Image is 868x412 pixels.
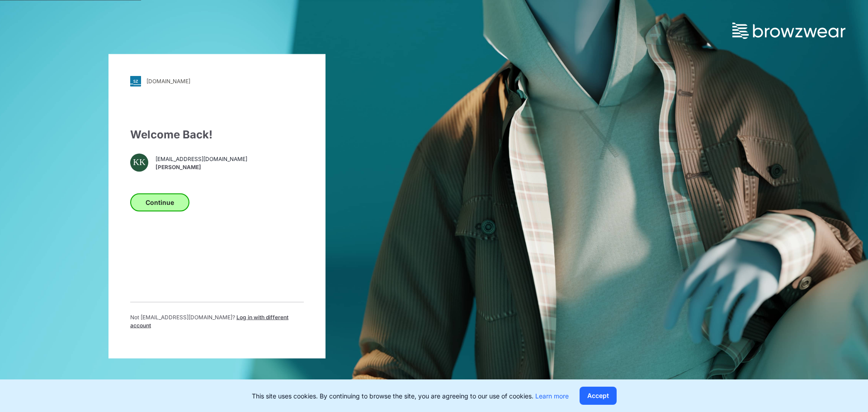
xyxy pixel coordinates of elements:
[130,193,189,211] button: Continue
[535,392,569,400] a: Learn more
[146,78,190,85] div: [DOMAIN_NAME]
[130,153,148,171] div: KK
[130,76,141,86] img: svg+xml;base64,PHN2ZyB3aWR0aD0iMjgiIGhlaWdodD0iMjgiIHZpZXdCb3g9IjAgMCAyOCAyOCIgZmlsbD0ibm9uZSIgeG...
[130,313,304,329] p: Not [EMAIL_ADDRESS][DOMAIN_NAME] ?
[156,155,247,163] span: [EMAIL_ADDRESS][DOMAIN_NAME]
[580,387,617,405] button: Accept
[732,23,845,39] img: browzwear-logo.73288ffb.svg
[156,163,247,171] span: [PERSON_NAME]
[252,391,569,401] p: This site uses cookies. By continuing to browse the site, you are agreeing to our use of cookies.
[130,126,304,142] div: Welcome Back!
[130,76,304,86] a: [DOMAIN_NAME]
